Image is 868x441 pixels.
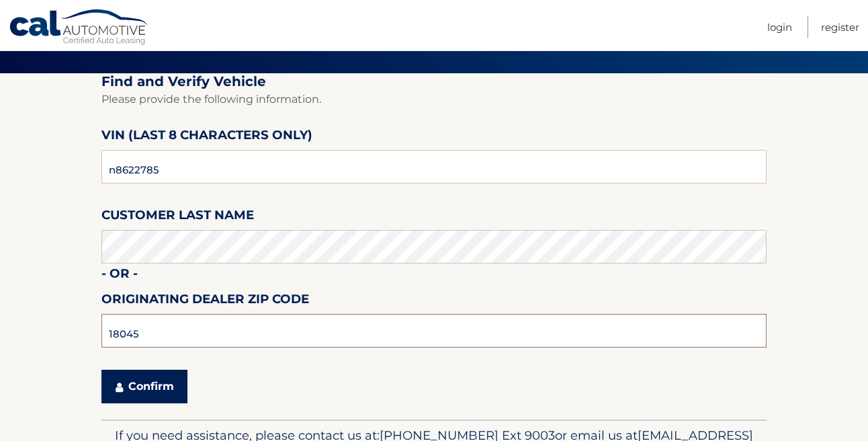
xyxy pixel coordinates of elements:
h2: Find and Verify Vehicle [101,73,767,90]
label: Originating Dealer Zip Code [101,289,309,314]
label: Customer Last Name [101,205,254,230]
a: Register [821,16,859,38]
p: Please provide the following information. [101,90,767,109]
a: Cal Automotive [9,9,150,48]
button: Confirm [101,370,187,403]
a: Login [767,16,792,38]
label: - or - [101,264,138,288]
label: VIN (last 8 characters only) [101,125,312,150]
